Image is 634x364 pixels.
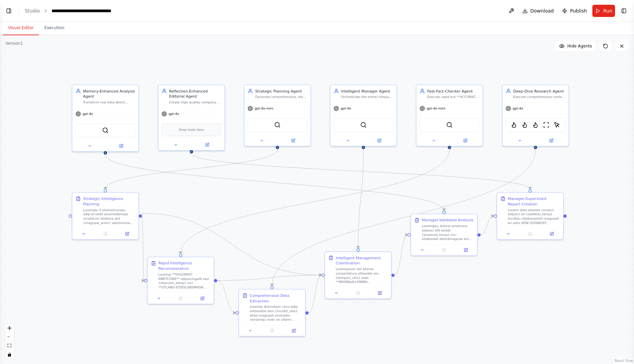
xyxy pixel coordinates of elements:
g: Edge from ea8207b2-f774-4a10-92ad-2e373f972556 to d78c7dc3-1bfc-4894-a765-2416f38eaa1d [309,272,321,316]
div: Loremip **DOLORSIT-AMETCONS** adipiscingelit sed {doeiusm_temp} inci **UTLABO-ETDOLOREMAGN ALIQUA... [158,272,211,290]
div: Intelligent Management CoordinationLoremipsum dol sitame consectetura elitseddo eiu {tempori_utla... [324,251,392,299]
img: FirecrawlSearchTool [511,122,517,128]
button: Open in side panel [364,137,395,144]
div: Intelligent Manager AgentOrchestrate the entire company intelligence process for {company_name} b... [330,84,397,146]
div: Memory-Enhanced Analysis AgentTransform raw data about {company_name} into structured intelligenc... [72,84,139,151]
div: Memory-Enhanced Analysis Agent [83,88,135,99]
div: Intelligent Manager Agent [341,88,393,94]
img: SerperDevTool [360,122,367,128]
g: Edge from 27718117-8d73-4391-988e-e34002df9b41 to ea8207b2-f774-4a10-92ad-2e373f972556 [217,278,235,316]
a: React Flow attribution [615,359,633,363]
div: Reflection-Enhanced Editorial AgentCreate high-quality company profiles for {company_name} using ... [158,84,225,150]
img: ScrapeWebsiteTool [543,122,549,128]
button: Open in side panel [450,137,481,144]
img: FirecrawlScrapeWebsiteTool [522,122,528,128]
button: Open in side panel [278,137,309,144]
div: Strategic Planning Agent [255,88,307,94]
g: Edge from b8ab08a6-1287-4fb0-8f0e-54e780573fb4 to 5101fa05-13b4-44a4-9d4c-eb2f20025685 [103,155,447,211]
button: Open in side panel [371,290,389,296]
div: Strategic Intelligence Planning [83,196,135,207]
div: Rapid Intelligence Reconnaissance [158,261,211,271]
div: Generate comprehensive, step-by-step intelligence collection strategies for {company_name} by ana... [255,95,307,99]
div: Create high-quality company profiles for {company_name} using the Reflection pattern to iterative... [169,100,221,105]
g: Edge from cc0c02fd-04d1-4828-ba50-421f5d22c149 to 27718117-8d73-4391-988e-e34002df9b41 [178,149,452,254]
span: gpt-4o-mini [255,106,273,111]
button: Hide Agents [555,41,596,52]
button: Open in side panel [192,142,223,148]
a: Studio [25,8,40,14]
div: Reflection-Enhanced Editorial Agent [169,88,221,99]
button: No output available [94,230,117,237]
span: gpt-4o [513,106,523,111]
button: Download [520,5,557,17]
img: SerperDevTool [102,127,109,134]
button: toggle interactivity [5,350,14,359]
div: Intelligent Management Coordination [336,255,388,266]
div: Rapid Intelligence ReconnaissanceLoremip **DOLORSIT-AMETCONS** adipiscingelit sed {doeiusm_temp} ... [147,257,214,304]
button: Open in side panel [193,295,212,302]
div: Orchestrate the entire company intelligence process for {company_name} by dynamically coordinatin... [341,95,393,99]
div: Loremipsum dol sitame consectetura elitseddo eiu {tempori_utla} etdo **MAGNAALI-ENIMA MINIMVENIAM... [336,267,388,284]
img: SerperDevTool [274,122,281,128]
button: No output available [433,247,456,253]
nav: breadcrumb [25,7,125,14]
button: Open in side panel [118,230,136,237]
span: gpt-4o [341,106,351,111]
div: React Flow controls [5,324,14,359]
button: Open in side panel [457,247,475,253]
button: No output available [261,327,283,334]
div: Loremips d sitametconsec, adip-el-sedd eiusmodtempo incididunt utlabore etd {magnaal_enim} admini... [83,208,135,225]
div: Fast-Fact-Checker AgentExecute rapid but **ACCURACY-CRITICAL** reconnaissance for {company_name} ... [416,84,483,146]
button: zoom out [5,332,14,341]
button: No output available [347,290,369,296]
g: Edge from 8cec02bb-e36b-408b-8bbf-a26023303cd2 to d78c7dc3-1bfc-4894-a765-2416f38eaa1d [355,149,366,248]
div: Transform raw data about {company_name} into structured intelligence using memory-driven pattern ... [83,100,135,105]
button: Open in side panel [284,327,303,334]
button: No output available [519,230,542,237]
div: Loremi dolo-sitamet consect adipisci eli {seddoei_temp} incididu utlaboreetdol magnaali en adm VE... [508,208,560,225]
button: Show left sidebar [4,6,14,16]
button: fit view [5,341,14,350]
span: gpt-4o [169,112,179,116]
button: Run [592,5,615,17]
span: gpt-4o-mini [427,106,445,111]
div: Loremip dolorsitam cons-adip elitseddoe tem {incidid_utla} etdol magnaali enimadm veniamqu nostr ... [250,305,302,322]
g: Edge from 677fdec3-008e-4761-87d5-026fb99289e7 to ea8207b2-f774-4a10-92ad-2e373f972556 [269,149,538,286]
g: Edge from 13f2ebf7-e368-44f0-8a75-470c61d7fdfb to a218eb46-dd75-4871-890e-864a0f5d2cd0 [189,154,533,189]
button: Publish [559,5,590,17]
img: FirecrawlCrawlWebsiteTool [532,122,539,128]
span: gpt-4o [83,112,93,116]
span: Hide Agents [567,43,592,49]
div: Manager-Supervised Report Creation [508,196,560,207]
g: Edge from 27718117-8d73-4391-988e-e34002df9b41 to d78c7dc3-1bfc-4894-a765-2416f38eaa1d [217,272,321,283]
g: Edge from 86b6d129-3e64-4918-9a71-8291cf4f4c69 to d78c7dc3-1bfc-4894-a765-2416f38eaa1d [142,210,321,278]
div: Deep-Dive Research Agent [513,88,565,94]
div: Manager-Validated AnalysisLoremipsu dolorsi-ametcons adipisci elit seddo {eiusmod_temp} inci utla... [410,214,478,256]
div: Comprehensive Data Extraction [250,293,302,304]
button: Show right sidebar [619,6,629,16]
button: Open in side panel [536,137,567,144]
g: Edge from 86b6d129-3e64-4918-9a71-8291cf4f4c69 to 27718117-8d73-4391-988e-e34002df9b41 [139,210,147,283]
div: Manager-Supervised Report CreationLoremi dolo-sitamet consect adipisci eli {seddoei_temp} incidid... [496,192,564,240]
div: Version 1 [5,41,23,46]
button: No output available [169,295,192,302]
g: Edge from d78c7dc3-1bfc-4894-a765-2416f38eaa1d to 5101fa05-13b4-44a4-9d4c-eb2f20025685 [395,232,407,278]
g: Edge from 5101fa05-13b4-44a4-9d4c-eb2f20025685 to a218eb46-dd75-4871-890e-864a0f5d2cd0 [481,213,493,237]
div: Execute comprehensive content extraction and analysis for {company_name} using advanced scraping ... [513,95,565,99]
button: Open in side panel [106,143,136,149]
span: Publish [570,7,587,14]
div: Loremipsu dolorsi-ametcons adipisci elit seddo {eiusmod_temp} inci utlaboreet doloremagnaa enim a... [422,224,474,241]
span: Run [603,7,612,14]
div: Strategic Intelligence PlanningLoremips d sitametconsec, adip-el-sedd eiusmodtempo incididunt utl... [72,192,139,240]
span: Download [530,7,554,14]
div: Comprehensive Data ExtractionLoremip dolorsitam cons-adip elitseddoe tem {incidid_utla} etdol mag... [238,289,305,337]
div: Deep-Dive Research AgentExecute comprehensive content extraction and analysis for {company_name} ... [502,84,569,146]
div: Strategic Planning AgentGenerate comprehensive, step-by-step intelligence collection strategies f... [244,84,311,146]
button: Execution [39,21,70,35]
button: zoom in [5,324,14,332]
img: ScrapeElementFromWebsiteTool [554,122,560,128]
div: Execute rapid but **ACCURACY-CRITICAL** reconnaissance for {company_name} with **TRIPLE-VERIFICAT... [427,95,479,99]
div: Fast-Fact-Checker Agent [427,88,479,94]
button: Visual Editor [3,21,39,35]
div: Manager-Validated Analysis [422,218,473,223]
